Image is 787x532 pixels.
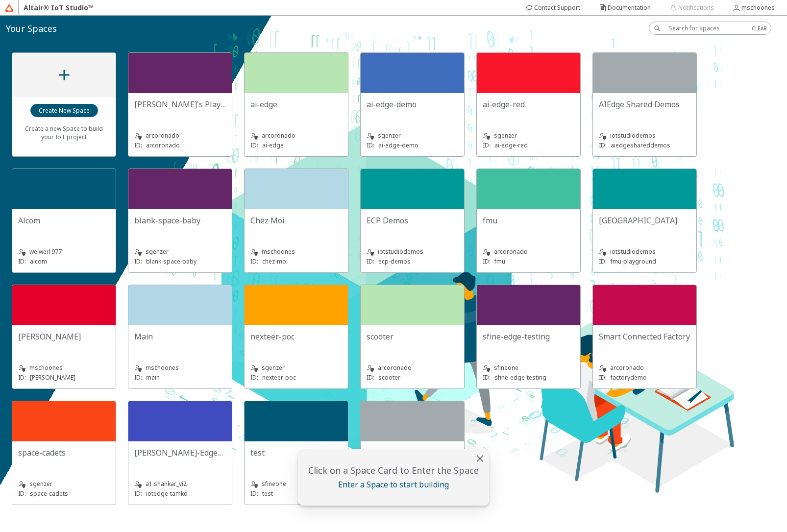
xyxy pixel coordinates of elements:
[134,141,142,149] p: ID:
[146,489,188,498] p: iotedge-tamko
[611,257,656,266] p: fmu-playground
[18,247,110,257] unity-typography: weiwei1977
[367,215,458,226] unity-typography: ECP Demos
[134,131,226,141] unity-typography: arcoronado
[483,215,574,226] unity-typography: fmu
[18,257,26,266] p: ID:
[146,373,160,382] p: main
[367,331,458,342] unity-typography: scooter
[367,373,374,382] p: ID:
[18,118,110,147] unity-typography: Create a new Space to build your IoT project
[367,257,374,266] p: ID:
[134,479,226,489] unity-typography: a1:shankar_vi2
[134,363,226,373] unity-typography: mschoones
[304,479,484,490] unity-typography: Enter a Space to start building
[250,215,342,226] unity-typography: Chez Moi
[250,257,258,266] p: ID:
[483,131,574,141] unity-typography: sgenzer
[599,257,607,266] p: ID:
[262,489,273,498] p: test
[134,247,226,257] unity-typography: sgenzer
[599,131,690,141] unity-typography: iotstudiodemos
[18,447,110,458] unity-typography: space-cadets
[262,373,296,382] p: nexteer-poc
[146,141,180,149] p: arcoronado
[30,373,75,382] p: [PERSON_NAME]
[18,331,110,342] unity-typography: [PERSON_NAME]
[367,99,458,110] unity-typography: ai-edge-demo
[367,247,458,257] unity-typography: iotstudiodemos
[483,331,574,342] unity-typography: sfine-edge-testing
[134,99,226,110] unity-typography: [PERSON_NAME]'s Playground
[18,373,26,382] p: ID:
[599,247,690,257] unity-typography: iotstudiodemos
[483,363,574,373] unity-typography: sfineone
[250,247,342,257] unity-typography: mschoones
[250,141,258,149] p: ID:
[250,373,258,382] p: ID:
[134,215,226,226] unity-typography: blank-space-baby
[367,141,374,149] p: ID:
[134,331,226,342] unity-typography: Main
[134,257,142,266] p: ID:
[134,489,142,498] p: ID:
[250,131,342,141] unity-typography: arcoronado
[599,373,607,382] p: ID:
[250,447,342,458] unity-typography: test
[30,257,47,266] p: alcom
[483,99,574,110] unity-typography: ai-edge-red
[250,489,258,498] p: ID:
[378,257,411,266] p: ecp-demos
[599,331,690,342] unity-typography: Smart Connected Factory
[250,363,342,373] unity-typography: sgenzer
[134,447,226,458] unity-typography: [PERSON_NAME]-EdgeApps
[599,215,690,226] unity-typography: [GEOGRAPHIC_DATA]
[599,99,690,110] unity-typography: AIEdge Shared Demos
[611,373,647,382] p: factorydemo
[494,257,505,266] p: fmu
[378,141,418,149] p: ai-edge-demo
[18,489,26,498] p: ID:
[262,141,284,149] p: ai-edge
[483,141,491,149] p: ID:
[18,363,110,373] unity-typography: mschoones
[250,479,342,489] unity-typography: sfineone
[611,141,670,149] p: aiedgeshareddemos
[134,373,142,382] p: ID:
[599,141,607,149] p: ID:
[18,215,110,226] unity-typography: Alcom
[599,363,690,373] unity-typography: arcoronado
[262,257,288,266] p: chez-moi
[378,373,400,382] p: scooter
[367,447,458,458] unity-typography: Vulcan Cars
[18,479,110,489] unity-typography: sgenzer
[250,331,342,342] unity-typography: nexteer-poc
[483,373,491,382] p: ID:
[367,131,458,141] unity-typography: sgenzer
[483,257,491,266] p: ID:
[494,373,546,382] p: sfine-edge-testing
[367,363,458,373] unity-typography: arcoronado
[250,99,342,110] unity-typography: ai-edge
[30,489,68,498] p: space-cadets
[483,247,574,257] unity-typography: arcoronado
[146,257,197,266] p: blank-space-baby
[494,141,528,149] p: ai-edge-red
[304,464,484,476] unity-typography: Click on a Space Card to Enter the Space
